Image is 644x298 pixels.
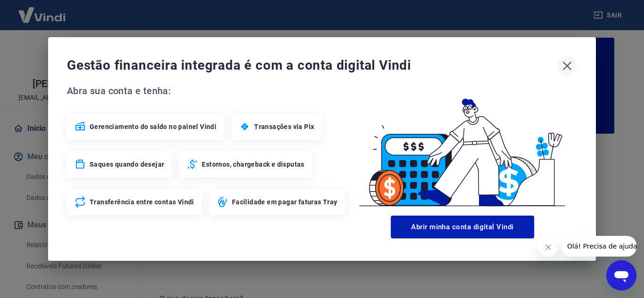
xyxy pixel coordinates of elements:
[90,122,216,131] span: Gerenciamento do saldo no painel Vindi
[90,160,164,169] span: Saques quando desejar
[67,56,557,75] span: Gestão financeira integrada é com a conta digital Vindi
[539,238,558,257] iframe: Fechar mensagem
[232,197,338,207] span: Facilidade em pagar faturas Tray
[606,260,636,290] iframe: Botão para abrir a janela de mensagens
[348,83,577,212] img: Good Billing
[90,197,194,207] span: Transferência entre contas Vindi
[561,236,636,257] iframe: Mensagem da empresa
[391,216,534,238] button: Abrir minha conta digital Vindi
[254,122,314,131] span: Transações via Pix
[202,160,304,169] span: Estornos, chargeback e disputas
[6,7,79,14] span: Olá! Precisa de ajuda?
[67,83,348,98] span: Abra sua conta e tenha:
